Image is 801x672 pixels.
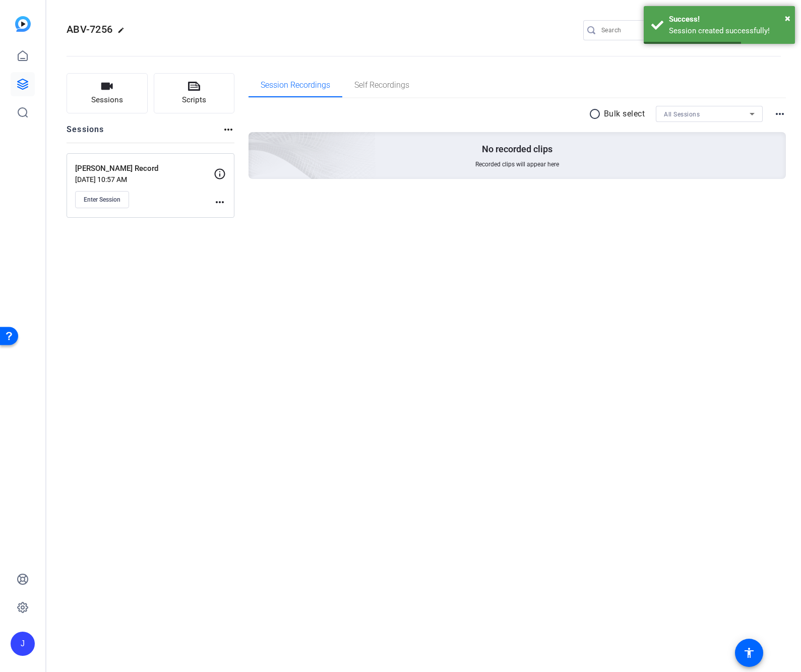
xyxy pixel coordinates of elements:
[136,32,376,251] img: embarkstudio-empty-session.png
[67,124,104,143] h2: Sessions
[11,632,35,656] div: J
[785,12,790,24] span: ×
[601,24,692,36] input: Search
[91,94,123,106] span: Sessions
[785,11,790,26] button: Close
[182,94,206,106] span: Scripts
[743,647,755,659] mat-icon: accessibility
[67,73,148,113] button: Sessions
[354,81,409,89] span: Self Recordings
[84,196,120,204] span: Enter Session
[669,14,787,25] div: Success!
[15,16,31,32] img: blue-gradient.svg
[604,108,645,120] p: Bulk select
[774,108,786,120] mat-icon: more_horiz
[261,81,330,89] span: Session Recordings
[222,124,234,136] mat-icon: more_horiz
[482,143,552,155] p: No recorded clips
[117,27,130,39] mat-icon: edit
[75,191,129,208] button: Enter Session
[664,111,700,118] span: All Sessions
[67,23,112,35] span: ABV-7256
[154,73,235,113] button: Scripts
[669,25,787,37] div: Session created successfully!
[589,108,604,120] mat-icon: radio_button_unchecked
[214,196,226,208] mat-icon: more_horiz
[75,175,214,184] p: [DATE] 10:57 AM
[75,163,214,174] p: [PERSON_NAME] Record
[475,160,559,168] span: Recorded clips will appear here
